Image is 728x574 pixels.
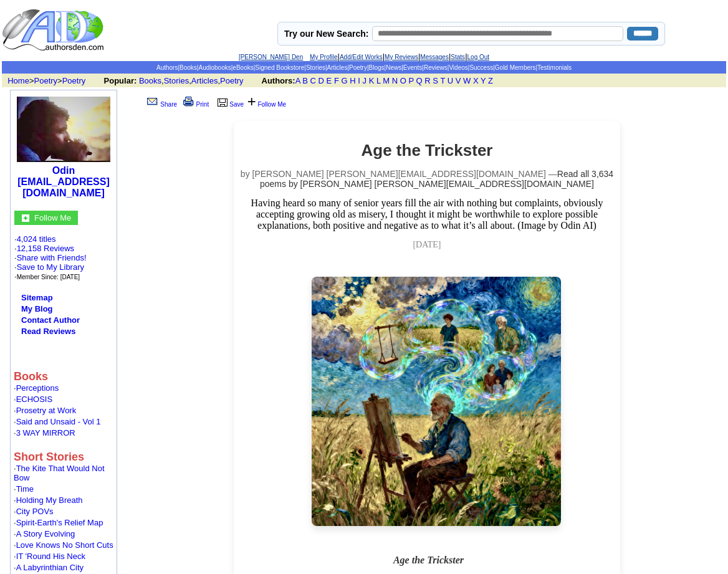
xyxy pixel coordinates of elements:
font: · [14,383,59,393]
a: Add/Edit Works [340,54,383,60]
a: A Story Evolving [16,529,75,538]
a: P [409,76,414,85]
a: Y [481,76,486,85]
a: O [400,76,406,85]
a: Blogs [369,64,385,71]
a: Said and Unsaid - Vol 1 [16,417,101,426]
a: Read Reviews [21,327,75,336]
a: Reviews [424,64,448,71]
span: | | | | | | | | | | | | | | | [156,64,572,71]
img: shim.gif [14,438,14,439]
font: Follow Me [34,213,71,222]
a: Stories [164,76,189,85]
a: Share [145,101,177,108]
font: · [14,484,34,494]
font: , , , [104,76,505,85]
font: · · [14,234,87,281]
a: K [369,76,375,85]
p: by [PERSON_NAME] [PERSON_NAME][EMAIL_ADDRESS][DOMAIN_NAME] — [240,169,614,189]
a: Odin [EMAIL_ADDRESS][DOMAIN_NAME] [17,165,110,198]
a: My Reviews [385,54,418,60]
a: U [448,76,453,85]
a: ECHOSIS [16,395,53,404]
a: [PERSON_NAME] Den [239,54,303,60]
a: Messages [420,54,449,60]
a: Save to My Library [17,262,84,272]
img: gc.jpg [22,214,29,222]
a: J [363,76,367,85]
font: · [14,464,105,482]
a: Read all 3,634 poems by [PERSON_NAME] [PERSON_NAME][EMAIL_ADDRESS][DOMAIN_NAME] [260,169,613,189]
a: Poetry [34,76,58,85]
font: · [14,406,76,415]
a: Holding My Breath [16,495,83,505]
a: Success [469,64,493,71]
font: · [14,563,84,572]
label: Try our New Search: [284,29,368,39]
a: Spirit-Earth's Relief Map [16,518,103,527]
a: Stats [451,54,465,60]
img: shim.gif [14,404,14,406]
a: News [386,64,401,71]
a: Contact Author [21,315,80,325]
a: D [318,76,324,85]
font: · [14,507,54,516]
b: Books [14,370,48,383]
b: Age the Trickster [393,555,464,565]
a: 4,024 titles [17,234,56,244]
a: A Labyrinthian City [16,563,84,572]
a: Print [181,101,209,108]
a: My Profile [310,54,337,60]
a: Authors [156,64,178,71]
a: Follow Me [257,101,286,108]
img: print.gif [183,97,194,107]
a: Save [216,101,244,108]
img: shim.gif [14,572,14,574]
a: The Kite That Would Not Bow [14,464,105,482]
a: X [473,76,479,85]
img: library.gif [216,97,229,107]
a: Time [16,484,34,494]
a: V [456,76,461,85]
img: 88864.jpg [17,97,110,162]
a: Log Out [467,54,490,60]
a: Audiobooks [198,64,231,71]
a: Articles [191,76,218,85]
a: 3 WAY MIRROR [16,428,75,438]
font: · [14,495,83,505]
b: Short Stories [14,451,84,463]
a: E [327,76,332,85]
font: · [14,529,75,538]
a: W [463,76,471,85]
a: Poetry [220,76,244,85]
a: Z [488,76,493,85]
a: Videos [449,64,467,71]
img: shim.gif [14,550,14,552]
font: | | | | | [239,52,489,61]
p: [DATE] [240,240,614,250]
a: B [302,76,308,85]
font: · [14,428,75,438]
b: Popular: [104,76,137,85]
a: T [440,76,445,85]
a: Testimonials [537,64,572,71]
a: R [424,76,430,85]
a: Books [180,64,197,71]
a: Articles [327,64,348,71]
a: M [383,76,390,85]
a: I [358,76,360,85]
a: Q [416,76,423,85]
font: > > [3,76,102,85]
a: Perceptions [16,383,59,393]
img: logo_ad.gif [2,8,107,52]
a: G [341,76,347,85]
font: Member Since: [DATE] [17,274,80,280]
a: IT 'Round His Neck [16,552,85,561]
a: Poetry [349,64,367,71]
img: shim.gif [14,505,14,507]
font: · [14,540,113,550]
a: eBooks [232,64,253,71]
a: Home [7,76,29,85]
a: Poetry [62,76,86,85]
